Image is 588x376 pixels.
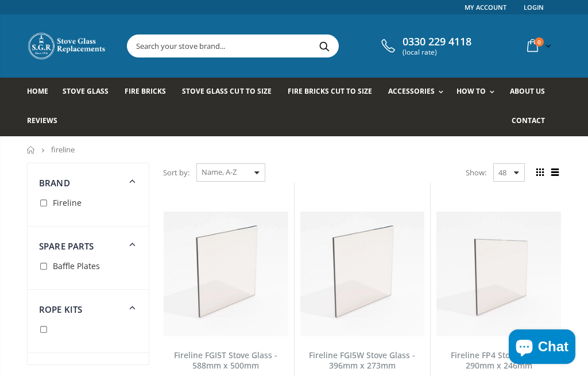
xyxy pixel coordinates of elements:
[27,116,57,125] span: Reviews
[388,86,435,96] span: Accessories
[510,78,554,107] a: About us
[311,35,337,57] button: Search
[533,166,546,179] span: Grid view
[127,35,444,57] input: Search your stove brand...
[163,163,189,183] span: Sort by:
[125,78,175,107] a: Fire Bricks
[512,107,554,136] a: Contact
[27,86,48,96] span: Home
[39,240,94,252] span: Spare Parts
[174,350,277,371] a: Fireline FGI5T Stove Glass - 588mm x 500mm
[457,86,486,96] span: How To
[535,37,544,47] span: 0
[27,32,107,60] img: Stove Glass Replacement
[523,34,554,57] a: 0
[182,78,280,107] a: Stove Glass Cut To Size
[53,197,82,208] span: Fireline
[27,107,66,136] a: Reviews
[63,86,109,96] span: Stove Glass
[451,350,547,371] a: Fireline FP4 Stove Glass - 290mm x 246mm
[512,116,545,125] span: Contact
[457,78,500,107] a: How To
[288,86,372,96] span: Fire Bricks Cut To Size
[505,329,579,367] inbox-online-store-chat: Shopify online store chat
[39,177,70,189] span: Brand
[53,260,100,271] span: Baffle Plates
[309,350,415,371] a: Fireline FGI5W Stove Glass - 396mm x 273mm
[300,212,425,336] img: Fireline FGI5W Stove Glass
[39,304,82,315] span: Rope Kits
[27,146,36,154] a: Home
[125,86,166,96] span: Fire Bricks
[510,86,545,96] span: About us
[63,78,117,107] a: Stove Glass
[27,78,57,107] a: Home
[182,86,271,96] span: Stove Glass Cut To Size
[51,144,75,155] span: fireline
[388,78,449,107] a: Accessories
[288,78,381,107] a: Fire Bricks Cut To Size
[466,163,486,182] span: Show:
[436,212,561,336] img: Fireline FP4 stove glass
[548,166,561,179] span: List view
[164,212,288,336] img: Fireline FGI5T Stove Glass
